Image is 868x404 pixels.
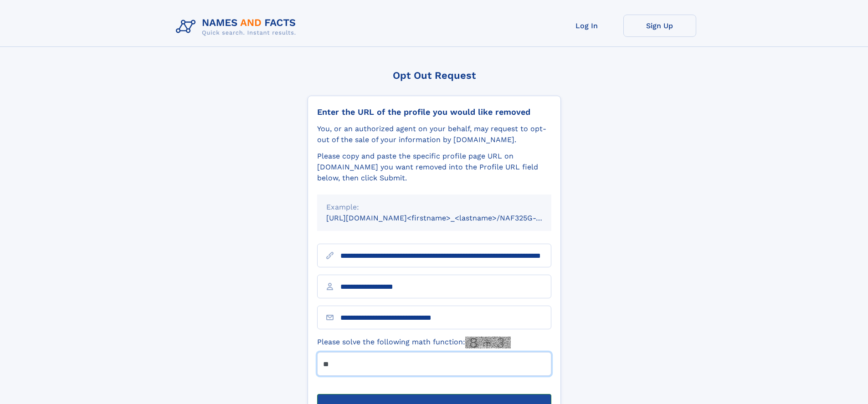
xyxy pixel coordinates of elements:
img: Logo Names and Facts [172,15,303,39]
label: Please solve the following math function: [317,337,511,348]
small: [URL][DOMAIN_NAME]<firstname>_<lastname>/NAF325G-xxxxxxxx [326,214,569,222]
a: Sign Up [623,15,696,37]
div: Please copy and paste the specific profile page URL on [DOMAIN_NAME] you want removed into the Pr... [317,151,551,184]
div: Enter the URL of the profile you would like removed [317,107,551,117]
div: Opt Out Request [308,70,561,81]
div: You, or an authorized agent on your behalf, may request to opt-out of the sale of your informatio... [317,123,551,145]
a: Log In [550,15,623,37]
div: Example: [326,202,542,213]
